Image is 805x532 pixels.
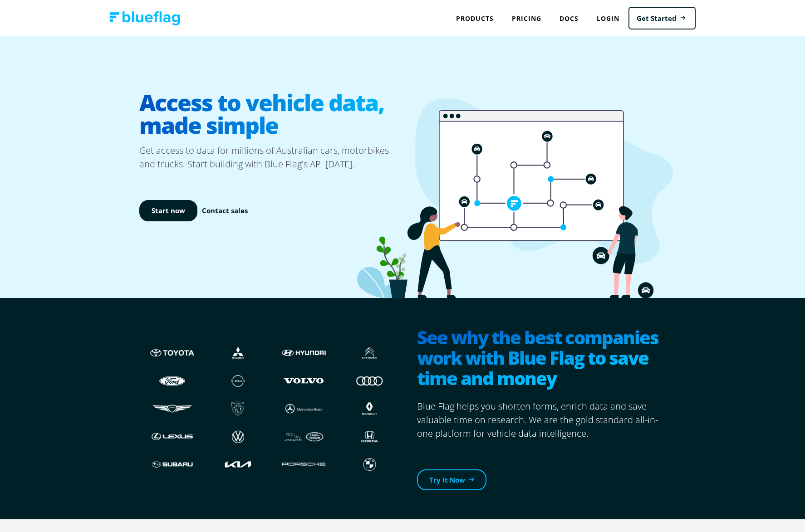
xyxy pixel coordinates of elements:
img: Renault logo [346,400,393,417]
p: Blue Flag helps you shorten forms, enrich data and save valuable time on research. We are the gol... [417,400,666,440]
h1: Access to vehicle data, made simple [139,84,402,144]
a: Try It Now [417,469,486,491]
img: Hyundai logo [280,344,328,361]
img: Nissan logo [214,372,262,389]
a: Pricing [503,9,550,28]
a: Contact sales [202,205,248,216]
img: Mercedes logo [280,400,328,417]
img: JLR logo [280,428,328,445]
img: Citroen logo [346,344,393,361]
img: Volvo logo [280,372,328,389]
a: Start now [139,200,197,221]
img: Ford logo [148,372,196,389]
img: Blue Flag logo [109,11,180,25]
a: Get Started [628,7,696,30]
img: Audi logo [346,372,393,389]
h2: See why the best companies work with Blue Flag to save time and money [417,327,666,390]
img: Peugeot logo [214,400,262,417]
img: Lexus logo [148,428,196,445]
img: BMW logo [346,456,393,473]
img: Kia logo [214,456,262,473]
img: Porshce logo [280,456,328,473]
div: Products [447,9,503,28]
p: Get access to data for millions of Australian cars, motorbikes and trucks. Start building with Bl... [139,144,402,171]
img: Genesis logo [148,400,196,417]
img: Toyota logo [148,344,196,361]
img: Honda logo [346,428,393,445]
img: Mistubishi logo [214,344,262,361]
img: Subaru logo [148,456,196,473]
a: Login to Blue Flag application [588,9,628,28]
a: Docs [550,9,588,28]
img: Volkswagen logo [214,428,262,445]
